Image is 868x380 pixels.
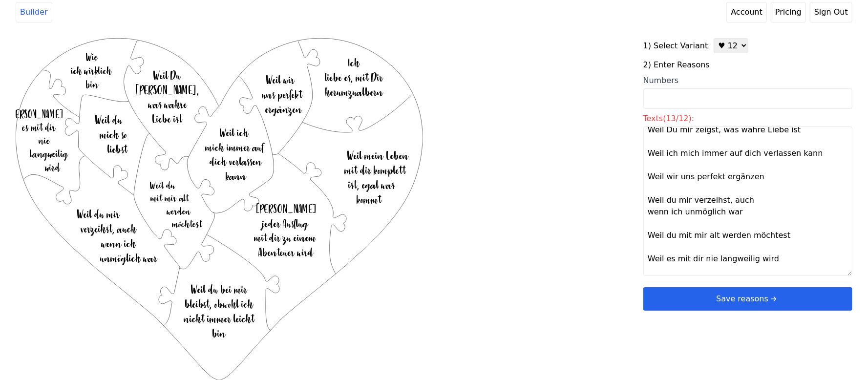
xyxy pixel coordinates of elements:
a: Account [726,2,767,22]
text: mich immer auf [205,140,265,154]
text: Weil du mir [77,207,120,222]
text: werden [167,205,191,218]
text: [PERSON_NAME], [135,83,199,98]
text: unmöglich war [100,251,158,266]
text: liebst [108,142,128,157]
text: [PERSON_NAME] [8,108,63,121]
text: Weil mein Leben [347,148,409,163]
label: 2) Enter Reasons [643,59,852,71]
text: langweilig [30,148,68,161]
text: mit mir alt [151,192,190,205]
text: verzeihst, auch [81,221,137,236]
div: Numbers [643,75,852,86]
a: Builder [16,2,52,22]
text: wird [45,161,61,174]
text: Weil du bei mir [191,282,248,297]
text: nie [39,134,50,148]
text: Weil Du [154,68,182,83]
svg: arrow right short [768,294,779,304]
text: Weil du [150,179,175,192]
text: Ich [348,55,360,70]
text: kann [226,169,247,183]
text: Weil wir [266,72,295,87]
text: liebe es, mit Dir [325,70,384,85]
input: Numbers [643,88,852,109]
text: herumzualbern [325,84,384,100]
button: Sign Out [810,2,852,22]
text: kommt [357,192,382,207]
text: jeder Ausflug [261,216,309,231]
text: wenn ich [101,236,136,251]
a: Pricing [771,2,806,22]
label: 1) Select Variant [643,40,708,52]
text: bin [212,326,227,341]
text: Abenteuer wird [258,245,314,259]
button: Save reasonsarrow right short [643,287,852,311]
textarea: Texts(13/12): [643,127,852,276]
text: was wahre [148,97,188,112]
text: mich so [100,127,127,142]
span: (13/12): [663,114,694,123]
text: es mit dir [22,121,56,134]
text: bleibst, obwohl ich [185,297,254,312]
text: möchtest [172,218,203,231]
text: ist, egal was [349,177,396,192]
text: mit dir zu einem [254,231,317,245]
text: nicht immer leicht [184,312,255,327]
text: [PERSON_NAME] [256,202,317,216]
text: bin [85,78,99,91]
div: Texts [643,113,852,125]
text: Weil ich [220,126,249,140]
text: dich verlassen [210,155,262,169]
text: uns perfekt [262,87,303,102]
text: Wie [86,50,98,64]
text: ich wirklich [71,64,113,78]
text: mit dir komplett [345,163,407,178]
text: Weil du [95,112,123,127]
text: ergänzen [265,102,302,117]
text: Liebe ist [152,112,183,127]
